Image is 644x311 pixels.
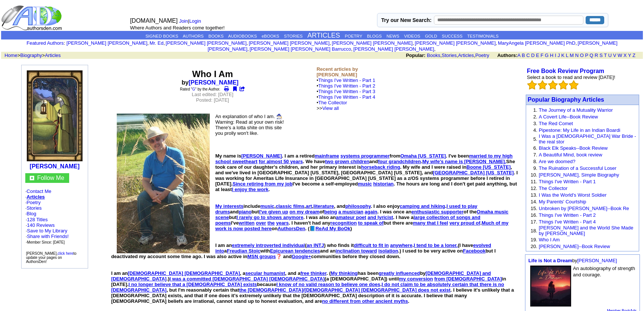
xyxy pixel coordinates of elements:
a: free thinker [300,270,326,276]
a: piano [239,209,252,215]
a: I Was the World's Worst Soldier [539,192,606,198]
font: Last edited: [DATE] Posted: [DATE] [192,92,234,103]
a: [PERSON_NAME] [577,258,617,263]
a: BLOGS [367,34,382,38]
a: AUDIOBOOKS [228,34,257,38]
a: Boone [US_STATE] [467,164,511,170]
a: X [624,53,627,58]
a: large collection of songs and poems [215,215,480,226]
font: i [249,47,249,51]
a: MSN groups [247,254,276,259]
span: I am an , a , and a . ( has been by .) (a [DEMOGRAPHIC_DATA]) until in [DATE]. because . , but I'... [111,270,514,304]
a: My Parents' Courtship [539,199,586,204]
img: 78398.JPG [117,114,210,253]
a: AUTHORS [183,34,203,38]
a: The Red Comet [539,121,573,126]
font: , , , [406,53,642,58]
a: The Collector [318,100,347,105]
font: An explanation of who I am. 🧙🏻‍♂️ Warning: Read at your own risk! There's a lotta shite on this s... [215,114,284,136]
a: Things I've Written - Part 4 [539,219,596,225]
a: greatly influenced [379,270,420,276]
a: on my dream [289,209,319,215]
a: POETRY [345,34,362,38]
a: MaryAngela [PERSON_NAME] PhD [498,40,576,46]
font: > > [2,53,61,58]
a: J [557,53,560,58]
a: Contact Me [27,188,51,194]
a: [GEOGRAPHIC_DATA] [US_STATE] [433,170,513,175]
font: • [316,77,375,111]
a: A Covert Life--Book Review [539,114,598,120]
a: Q [589,53,593,58]
img: 112038.jpg [27,70,83,161]
a: amateur poet [336,215,366,220]
font: i [352,47,353,51]
a: four grandchildren [378,159,421,164]
font: 19. [531,237,537,242]
font: 7. [533,152,537,158]
a: Omaha [US_STATE] [400,153,446,159]
a: I rarely go to shows anymore [236,215,303,220]
a: again [365,209,377,215]
a: I Was a [DEMOGRAPHIC_DATA] War Bride - the real stor [539,133,636,145]
a: [PERSON_NAME] [241,153,282,159]
a: K [561,53,565,58]
a: Much of my work is now posted here [215,220,509,231]
font: 20. [531,244,537,249]
a: Freudian Stoic [227,248,260,254]
a: Blog [27,211,36,216]
a: extremely introverted individual [232,242,305,248]
a: years [276,220,289,226]
img: logo_ad.gif [1,5,64,31]
font: 1. [533,107,537,113]
b: Recent articles by [PERSON_NAME] [316,66,358,77]
a: and lyricist [368,215,393,220]
a: G [192,87,195,91]
a: two grown children [325,159,369,164]
a: [PERSON_NAME] [PERSON_NAME] [332,40,412,46]
a: music [358,181,372,187]
img: bigemptystars.png [538,80,547,90]
font: 11. [531,179,537,184]
a: STORIES [284,34,303,38]
a: Who I Am [539,237,560,242]
a: F [541,53,544,58]
font: Where Authors and Readers come together! [130,25,225,31]
a: Featured Authors [26,40,64,46]
a: Stories [27,205,42,211]
a: the [DEMOGRAPHIC_DATA]/[DEMOGRAPHIC_DATA] [DEMOGRAPHIC_DATA] does not exist [239,287,450,293]
font: 9. [533,165,537,171]
a: [PERSON_NAME] [PERSON_NAME] [353,46,434,52]
a: L [566,53,569,58]
font: 10. [531,172,537,178]
a: AuthorsDen [277,226,305,231]
a: for almost 50 years [259,159,303,164]
a: S [599,53,603,58]
a: Books [427,53,440,58]
font: • >> [316,100,347,111]
a: secular humanist [245,270,285,276]
a: BOOKS [209,34,224,38]
font: Rated " " by the Author. [180,87,220,91]
a: Poetry [27,200,41,205]
a: T [604,53,607,58]
font: • [316,89,375,111]
a: 140 Reviews [27,222,55,228]
a: being [324,209,337,215]
a: from [DEMOGRAPHIC_DATA] [434,276,502,282]
font: 16. [531,212,537,218]
a: Save to My Library [27,228,67,234]
img: bigemptystars.png [548,80,558,90]
font: i [149,41,149,45]
a: I know of no valid reason to believe one does [276,282,380,287]
a: the [267,220,275,226]
font: [DOMAIN_NAME] [130,18,178,24]
a: Follow Me [37,175,64,181]
a: Things I've Written - Part 3 [318,89,375,94]
font: , , , , , , , , , , [67,40,618,52]
a: recognition [331,220,357,226]
a: evolved [473,242,491,248]
font: i [577,41,577,45]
